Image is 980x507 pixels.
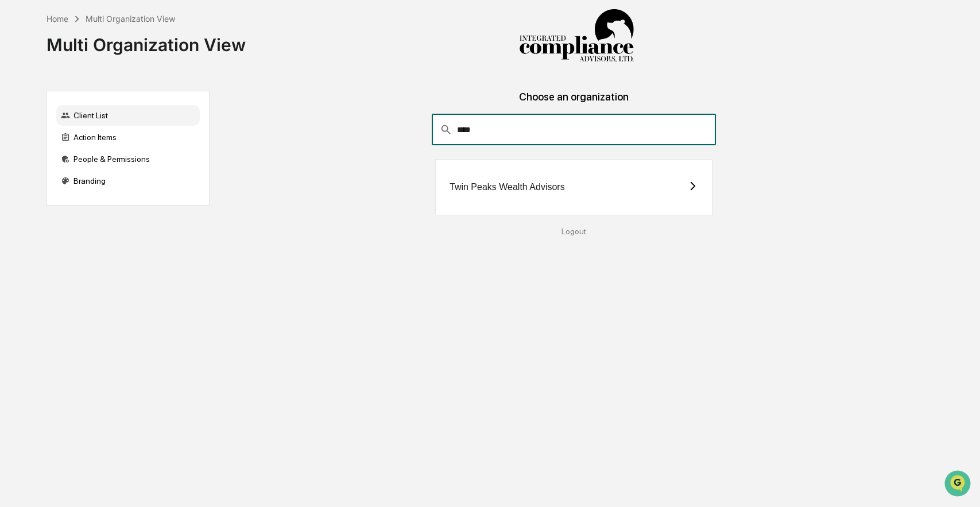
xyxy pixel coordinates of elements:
a: 🖐️Preclearance [7,140,79,161]
div: Multi Organization View [86,14,175,24]
div: People & Permissions [56,149,200,169]
img: 1746055101610-c473b297-6a78-478c-a979-82029cc54cd1 [11,88,32,109]
div: Multi Organization View [47,25,246,55]
a: 🗄️Attestations [79,140,147,161]
a: Powered byPylon [81,194,139,203]
button: Start new chat [195,91,209,105]
div: Branding [56,171,200,191]
div: 🖐️ [11,146,21,155]
span: Pylon [114,195,139,203]
div: Home [47,14,68,24]
div: We're available if you need us! [39,99,145,109]
div: Twin Peaks Wealth Advisors [450,182,565,192]
span: Preclearance [23,145,74,156]
div: consultant-dashboard__filter-organizations-search-bar [432,114,716,145]
img: Integrated Compliance Advisors [519,9,634,63]
div: Action Items [56,127,200,148]
span: Attestations [95,145,142,156]
div: Client List [56,105,200,126]
iframe: Open customer support [943,469,974,500]
p: How can we help? [11,24,209,42]
a: 🔎Data Lookup [7,162,77,183]
div: Choose an organization [219,91,928,114]
div: 🔎 [11,168,21,177]
div: Logout [219,227,928,236]
div: 🗄️ [83,146,92,155]
span: Data Lookup [23,167,72,178]
div: Start new chat [39,88,188,99]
